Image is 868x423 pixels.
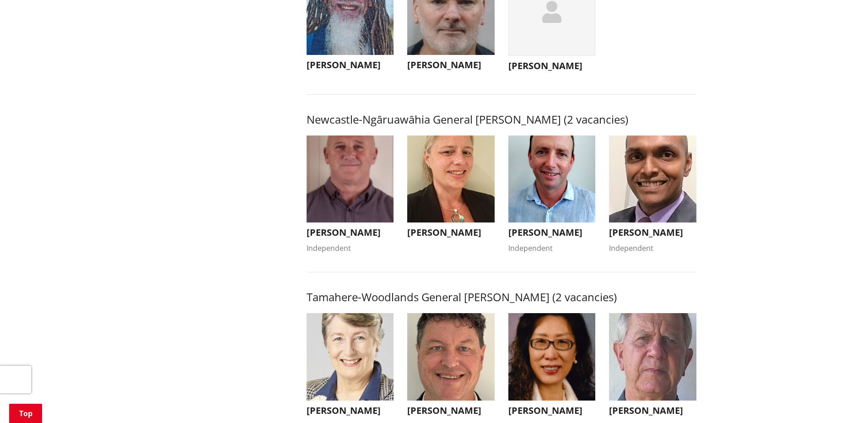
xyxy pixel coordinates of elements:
img: WO-W-NN__FIRTH_D__FVQcs [407,136,495,223]
img: WO-W-TW__MAYALL_P__FmHcs [407,313,495,401]
div: Independent [609,243,696,254]
button: [PERSON_NAME] [407,136,495,243]
h3: [PERSON_NAME] [307,405,394,416]
h3: [PERSON_NAME] [407,405,495,416]
div: Independent [307,243,394,254]
div: Independent [508,243,596,254]
h3: [PERSON_NAME] [609,405,696,416]
img: WO-W-TW__CAO-OULTON_A__x5kpv [508,313,596,401]
img: WO-W-NN__COOMBES_G__VDnCw [508,136,596,223]
img: WO-W-TW__KEIR_M__PTTJq [609,313,696,401]
iframe: Messenger Launcher [826,385,859,418]
button: [PERSON_NAME] [609,313,696,421]
img: WO-W-TW__BEAVIS_C__FeNcs [307,313,394,401]
button: [PERSON_NAME] Independent [307,136,394,254]
button: [PERSON_NAME] Independent [508,136,596,254]
h3: [PERSON_NAME] [609,227,696,238]
h3: Tamahere-Woodlands General [PERSON_NAME] (2 vacancies) [307,291,696,304]
img: WO-W-NN__SUDHAN_G__tXp8d [609,136,696,223]
h3: [PERSON_NAME] [307,227,394,238]
img: WO-W-NN__PATTERSON_E__ERz4j [307,136,394,223]
a: Top [9,404,42,423]
h3: [PERSON_NAME] [508,227,596,238]
h3: [PERSON_NAME] [508,60,596,71]
h3: [PERSON_NAME] [307,60,394,70]
button: [PERSON_NAME] [508,313,596,421]
h3: Newcastle-Ngāruawāhia General [PERSON_NAME] (2 vacancies) [307,113,696,126]
button: [PERSON_NAME] Independent [609,136,696,254]
h3: [PERSON_NAME] [508,405,596,416]
h3: [PERSON_NAME] [407,227,495,238]
h3: [PERSON_NAME] [407,60,495,70]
